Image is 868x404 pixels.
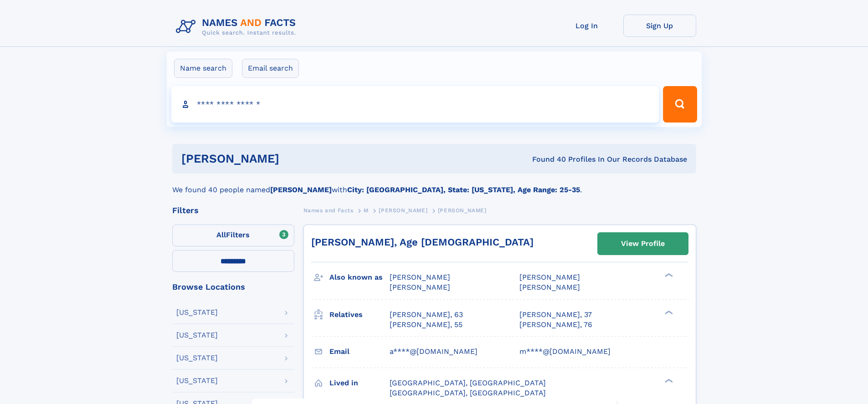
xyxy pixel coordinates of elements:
[172,15,303,39] img: Logo Names and Facts
[623,15,696,37] a: Sign Up
[181,153,406,164] h1: [PERSON_NAME]
[172,206,294,215] div: Filters
[390,389,546,397] span: [GEOGRAPHIC_DATA], [GEOGRAPHIC_DATA]
[329,375,390,391] h3: Lived in
[621,233,665,254] div: View Profile
[550,15,623,37] a: Log In
[390,378,546,387] span: [GEOGRAPHIC_DATA], [GEOGRAPHIC_DATA]
[663,86,697,123] button: Search Button
[311,236,534,248] a: [PERSON_NAME], Age [DEMOGRAPHIC_DATA]
[303,205,354,216] a: Names and Facts
[172,225,294,246] label: Filters
[663,272,673,278] div: ❯
[598,233,688,255] a: View Profile
[242,59,299,78] label: Email search
[174,59,232,78] label: Name search
[329,270,390,285] h3: Also known as
[176,354,218,362] div: [US_STATE]
[379,205,427,216] a: [PERSON_NAME]
[519,273,580,281] span: [PERSON_NAME]
[438,207,487,214] span: [PERSON_NAME]
[663,309,673,315] div: ❯
[364,205,369,216] a: M
[519,283,580,291] span: [PERSON_NAME]
[172,174,696,195] div: We found 40 people named with .
[329,307,390,322] h3: Relatives
[171,86,659,123] input: search input
[176,309,218,316] div: [US_STATE]
[406,154,687,164] div: Found 40 Profiles In Our Records Database
[364,207,369,214] span: M
[216,230,226,239] span: All
[347,185,580,194] b: City: [GEOGRAPHIC_DATA], State: [US_STATE], Age Range: 25-35
[519,320,592,330] a: [PERSON_NAME], 76
[390,283,450,291] span: [PERSON_NAME]
[379,207,427,214] span: [PERSON_NAME]
[176,332,218,339] div: [US_STATE]
[390,310,463,320] a: [PERSON_NAME], 63
[390,320,462,330] a: [PERSON_NAME], 55
[663,378,673,384] div: ❯
[519,310,592,320] a: [PERSON_NAME], 37
[270,185,332,194] b: [PERSON_NAME]
[176,377,218,384] div: [US_STATE]
[390,273,450,281] span: [PERSON_NAME]
[172,283,294,291] div: Browse Locations
[329,344,390,359] h3: Email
